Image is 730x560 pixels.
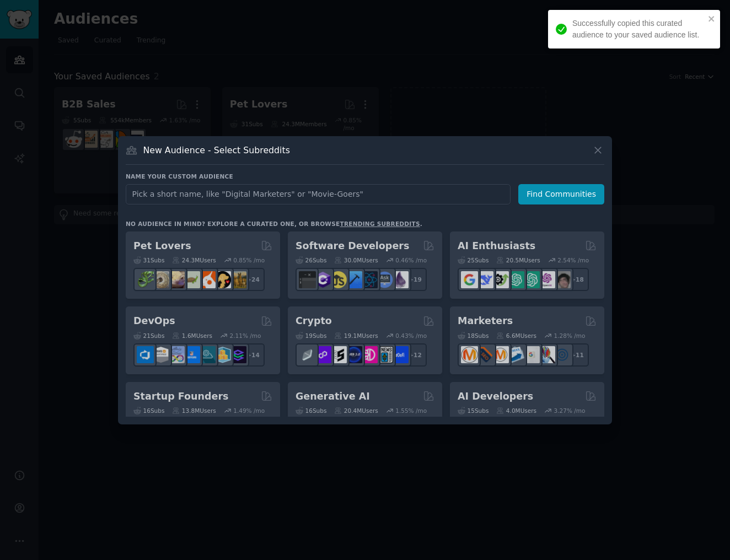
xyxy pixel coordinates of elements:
h3: New Audience - Select Subreddits [143,144,290,156]
h3: Name your custom audience [126,173,604,180]
div: No audience in mind? Explore a curated one, or browse . [126,220,422,228]
a: trending subreddits [340,220,420,227]
button: Find Communities [518,184,604,204]
div: Successfully copied this curated audience to your saved audience list. [572,18,705,41]
input: Pick a short name, like "Digital Marketers" or "Movie-Goers" [126,184,511,204]
button: close [708,14,716,23]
